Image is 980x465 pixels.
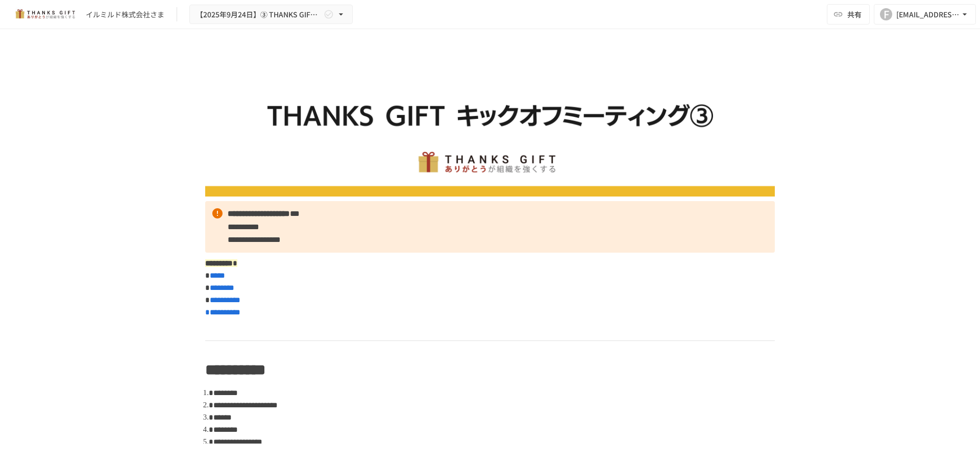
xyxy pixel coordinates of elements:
div: イルミルド株式会社さま [86,9,164,20]
span: 【2025年9月24日】➂ THANKS GIFTキックオフMTG [196,8,322,21]
button: 共有 [827,4,870,25]
button: F[EMAIL_ADDRESS][DOMAIN_NAME] [874,4,976,25]
div: F [880,8,892,20]
img: mMP1OxWUAhQbsRWCurg7vIHe5HqDpP7qZo7fRoNLXQh [12,6,78,22]
img: Vf4rJgTGJjt7WSqoaq8ySjYsUW0NySM6lbYU6MaGsMK [205,54,775,197]
button: 【2025年9月24日】➂ THANKS GIFTキックオフMTG [189,5,353,25]
div: [EMAIL_ADDRESS][DOMAIN_NAME] [896,8,960,21]
span: 共有 [847,9,862,20]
